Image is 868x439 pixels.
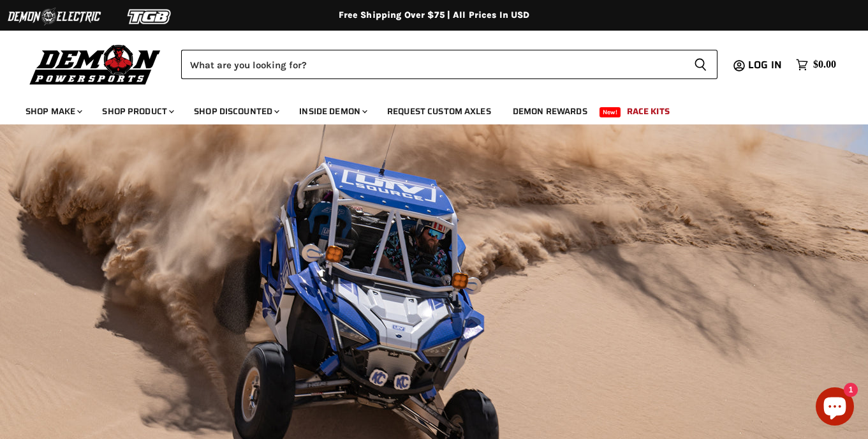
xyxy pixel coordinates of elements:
[684,50,717,79] button: Search
[16,98,90,124] a: Shop Make
[742,59,790,71] a: Log in
[378,98,501,124] a: Request Custom Axles
[748,57,782,73] span: Log in
[92,98,182,124] a: Shop Product
[26,41,165,87] img: Demon Powersports
[503,98,597,124] a: Demon Rewards
[813,59,836,71] span: $0.00
[181,50,684,79] input: Search
[600,107,621,117] span: New!
[617,98,679,124] a: Race Kits
[181,50,717,79] form: Product
[812,387,858,429] inbox-online-store-chat: Shopify online store chat
[790,56,842,74] a: $0.00
[184,98,287,124] a: Shop Discounted
[16,93,833,124] ul: Main menu
[102,4,198,29] img: TGB Logo 2
[290,98,375,124] a: Inside Demon
[6,4,102,29] img: Demon Electric Logo 2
